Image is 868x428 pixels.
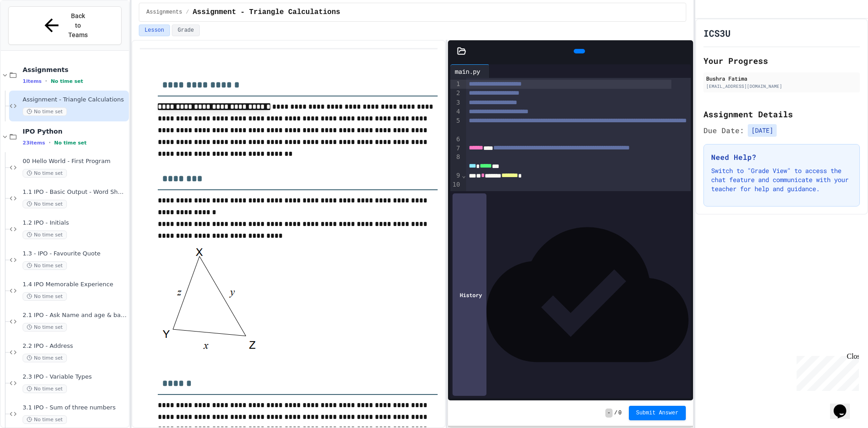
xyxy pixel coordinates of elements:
h1: ICS3U [703,27,731,39]
div: Chat with us now!Close [4,4,62,58]
div: 3 [450,98,462,107]
button: Grade [172,24,200,36]
span: 23 items [23,140,45,146]
span: / [614,409,618,417]
span: Assignment - Triangle Calculations [193,7,340,18]
span: No time set [23,354,67,362]
iframe: chat widget [793,352,859,391]
span: 1.3 - IPO - Favourite Quote [23,250,127,258]
div: History [453,193,486,396]
div: 1 [450,80,462,89]
div: main.py [450,67,485,76]
span: 00 Hello World - First Program [23,158,127,165]
div: Bushra Fatima [706,74,857,82]
span: / [186,9,189,16]
span: • [49,139,51,146]
span: IPO Python [23,127,127,135]
div: 6 [450,135,462,144]
span: • [45,77,47,85]
span: No time set [23,107,67,116]
span: Due Date: [703,125,744,136]
div: 10 [450,180,462,189]
span: No time set [51,78,83,84]
span: - [605,409,612,418]
div: 2 [450,89,462,98]
span: No time set [23,261,67,270]
h3: Need Help? [711,152,852,163]
span: Assignment - Triangle Calculations [23,96,127,104]
span: No time set [23,415,67,424]
span: 1.1 IPO - Basic Output - Word Shapes [23,188,127,196]
div: 4 [450,107,462,116]
span: 2.2 IPO - Address [23,342,127,350]
div: [EMAIL_ADDRESS][DOMAIN_NAME] [706,83,857,90]
div: 11 [450,190,462,199]
div: main.py [450,64,490,78]
h2: Your Progress [703,54,860,67]
span: Assignments [146,9,182,16]
span: 2.1 IPO - Ask Name and age & bank balance [23,312,127,319]
span: 1.4 IPO Memorable Experience [23,281,127,289]
span: No time set [23,292,67,301]
span: No time set [23,323,67,332]
button: Lesson [139,24,170,36]
span: Assignments [23,66,127,74]
span: [DATE] [748,124,777,137]
button: Submit Answer [629,406,686,420]
h2: Assignment Details [703,108,860,120]
span: No time set [54,140,87,146]
span: Fold line [462,172,466,179]
div: 5 [450,116,462,135]
span: No time set [23,231,67,239]
span: Submit Answer [636,409,679,417]
button: Back to Teams [8,6,122,45]
span: Back to Teams [67,11,89,40]
span: 2.3 IPO - Variable Types [23,373,127,381]
div: 8 [450,153,462,171]
div: 7 [450,144,462,153]
iframe: chat widget [830,392,859,419]
span: 0 [618,409,622,417]
div: 9 [450,171,462,180]
span: 1.2 IPO - Initials [23,219,127,227]
span: 3.1 IPO - Sum of three numbers [23,404,127,412]
p: Switch to "Grade View" to access the chat feature and communicate with your teacher for help and ... [711,166,852,193]
span: 1 items [23,78,42,84]
span: No time set [23,169,67,178]
span: No time set [23,200,67,208]
span: No time set [23,385,67,393]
